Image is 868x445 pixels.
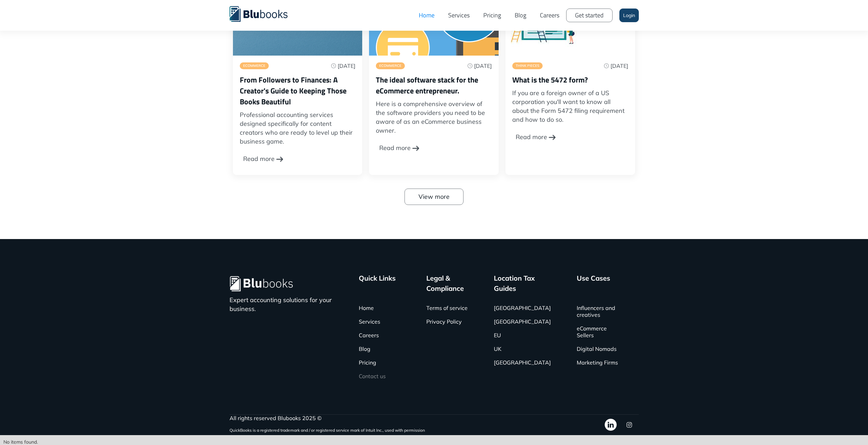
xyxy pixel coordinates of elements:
[379,64,401,68] div: eCommerce
[512,74,628,85] h3: What is the 5472 form?
[619,9,639,22] a: Login
[376,74,492,96] h3: The ideal software stack for the eCommerce entrepreneur.
[230,5,298,22] a: home
[243,149,275,168] div: Read more
[404,189,464,205] a: View more
[376,100,492,135] p: Here is a comprehensive overview of the software providers you need to be aware of as an eCommerc...
[376,138,419,157] a: Read more
[577,273,610,294] div: Use Cases ‍
[230,296,340,313] p: Expert accounting solutions for your business.
[533,5,566,26] a: Careers
[494,273,558,294] div: Location Tax Guides
[240,62,269,69] a: eCommerce
[359,369,386,383] a: Contact us
[512,62,543,69] a: Think Pieces
[494,342,501,356] a: UK
[359,273,396,294] div: Quick Links ‍
[494,356,551,369] a: [GEOGRAPHIC_DATA]
[426,301,468,315] a: Terms of service
[426,315,462,328] a: Privacy Policy
[441,5,476,26] a: Services
[243,64,265,68] div: eCommerce
[512,89,628,124] p: If you are a foreign owner of a US corporation you'll want to know all about the Form 5472 filing...
[577,322,618,342] a: eCommerce Sellers
[494,301,551,315] a: [GEOGRAPHIC_DATA]
[359,342,370,356] a: Blog
[610,63,628,69] div: [DATE]
[230,428,425,433] sup: QuickBooks is a registered trademark and / or registered service mark of Intuit Inc., used with p...
[508,5,533,26] a: Blog
[426,273,475,294] div: Legal & Compliance
[412,5,441,26] a: Home
[577,356,618,369] a: Marketing Firms
[376,62,405,69] a: eCommerce
[338,63,355,69] div: [DATE]
[516,128,547,146] div: Read more
[577,301,618,322] a: Influencers and creatives
[240,149,283,168] a: Read more
[566,9,613,22] a: Get started
[476,5,508,26] a: Pricing
[240,110,356,146] p: Professional accounting services designed specifically for content creators who are ready to leve...
[240,74,356,107] h3: From Followers to Finances: A Creator's Guide to Keeping Those Books Beautiful
[359,356,376,369] a: Pricing
[230,415,425,421] div: All rights reserved Blubooks 2025 ©
[379,138,411,157] div: Read more
[359,301,374,315] a: Home
[516,64,539,68] div: Think Pieces
[494,315,551,328] a: [GEOGRAPHIC_DATA]
[577,342,617,356] a: Digital Nomads
[474,63,492,69] div: [DATE]
[512,128,556,146] a: Read more
[494,328,501,342] a: EU
[359,328,379,342] a: Careers
[359,315,380,328] a: Services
